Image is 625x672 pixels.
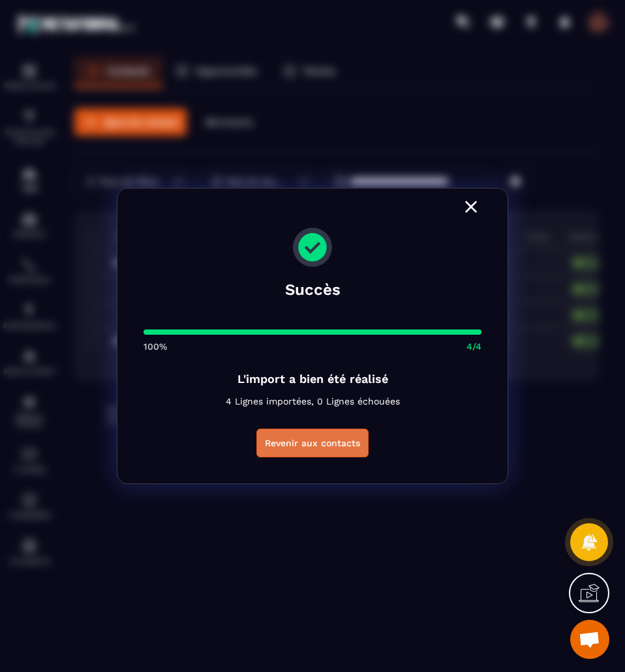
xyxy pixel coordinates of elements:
span: 100% [144,341,167,352]
img: Success Icon [293,228,332,267]
span: 4/4 [466,341,481,352]
button: Revenir aux contacts [256,429,369,457]
p: L'import a bien été réalisé [237,371,388,387]
p: 4 Lignes importées, 0 Lignes échouées [226,393,400,409]
h4: Succès [285,276,341,303]
div: Ouvrir le chat [570,620,609,659]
